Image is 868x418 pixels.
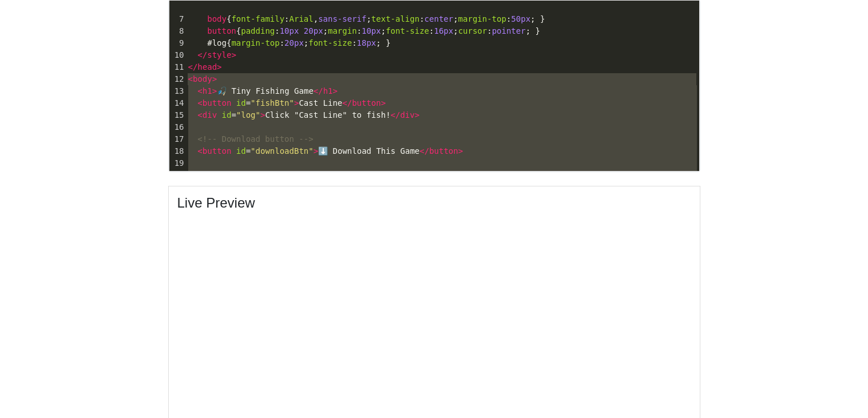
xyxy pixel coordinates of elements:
span: "log" [236,110,260,120]
span: { : ; : ; } [188,38,391,47]
span: style [207,50,231,59]
span: </ [342,98,352,108]
span: div [400,110,414,120]
span: < [197,86,202,95]
span: 🎣 Tiny Fishing Game [188,86,338,95]
span: > [333,86,338,95]
span: > [458,146,463,156]
span: #log [207,38,227,47]
span: > [231,50,236,59]
span: </ [391,110,401,120]
span: "downloadBtn" [251,146,314,156]
div: 19 [169,157,186,169]
div: 11 [169,61,186,73]
span: </ [197,50,207,59]
span: 50px [511,14,530,23]
span: id [222,110,232,120]
span: button [207,26,236,35]
span: script [203,170,232,180]
div: 7 [169,13,186,25]
span: h1 [203,86,212,95]
span: button [352,98,381,108]
span: > [381,98,386,108]
span: <!-- Download button --> [197,134,313,144]
span: "fishBtn" [251,98,294,108]
span: 20px [284,38,304,47]
span: 10px [362,26,381,35]
span: > [212,86,217,95]
span: pointer [492,26,526,35]
span: < [197,146,202,156]
div: 8 [169,25,186,37]
span: center [425,14,454,23]
span: margin-top [458,14,506,23]
div: 18 [169,145,186,157]
span: button [203,98,232,108]
div: 15 [169,109,186,121]
span: button [203,146,232,156]
div: 12 [169,73,186,85]
span: = Cast Line [188,98,386,108]
span: > [415,110,419,120]
h4: Live Preview [177,195,691,212]
span: div [203,110,217,120]
span: = ⬇️ Download This Game [188,146,463,156]
span: button [429,146,458,156]
span: 20px [304,26,323,35]
span: 16px [434,26,453,35]
span: h1 [323,86,333,95]
span: 10px [280,26,299,35]
span: font-size [308,38,352,47]
span: </ [314,86,323,95]
div: 16 [169,121,186,133]
span: head [197,62,217,71]
span: > [217,62,221,71]
span: < [188,74,193,83]
span: > [231,170,236,180]
div: 14 [169,97,186,109]
span: font-size [386,26,429,35]
span: padding [241,26,275,35]
span: { : , ; : ; : ; } [188,14,545,23]
span: margin [328,26,357,35]
span: > [314,146,318,156]
span: id [236,98,246,108]
span: 18px [357,38,376,47]
span: < [197,98,202,108]
span: </ [419,146,429,156]
span: = Click "Cast Line" to fish! [188,110,420,120]
span: { : ; : ; : ; : ; } [188,26,541,35]
div: 10 [169,49,186,61]
span: body [193,74,212,83]
span: body [207,14,227,23]
div: 9 [169,37,186,49]
span: margin-top [231,38,279,47]
span: text-align [371,14,419,23]
span: id [236,146,246,156]
div: 20 [169,169,186,181]
span: </ [188,62,198,71]
div: 13 [169,85,186,97]
span: font-family [231,14,284,23]
span: < [197,110,202,120]
div: 17 [169,133,186,145]
span: < [197,170,202,180]
span: Arial [290,14,314,23]
span: > [294,98,299,108]
span: cursor [458,26,487,35]
span: > [260,110,265,120]
span: > [212,74,217,83]
span: sans-serif [318,14,366,23]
